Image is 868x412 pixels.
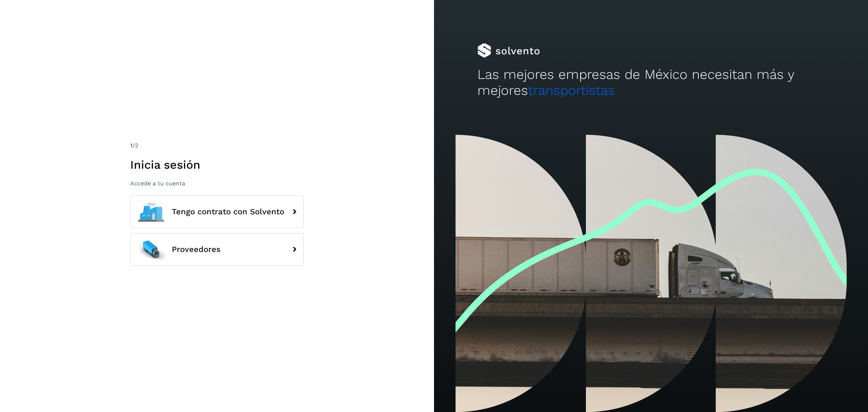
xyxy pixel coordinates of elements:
div: /2 [130,141,304,150]
span: 1 [130,142,132,149]
h2: Las mejores empresas de México necesitan más y mejores [477,67,825,99]
button: Proveedores [130,233,304,266]
span: Tengo contrato con Solvento [172,207,284,216]
p: Accede a tu cuenta [130,180,304,187]
h1: Inicia sesión [130,158,304,172]
span: Proveedores [172,245,221,254]
span: transportistas [528,83,615,98]
button: Tengo contrato con Solvento [130,196,304,228]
